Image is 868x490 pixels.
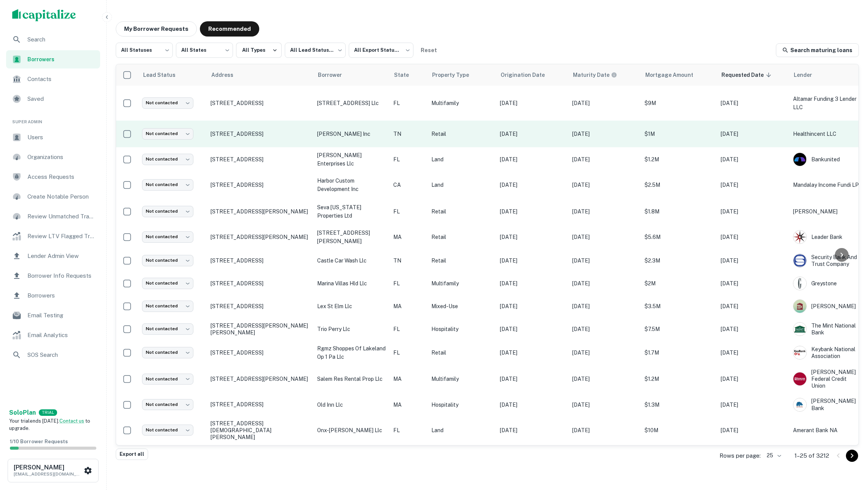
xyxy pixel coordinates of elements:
p: $7.5M [645,325,713,333]
a: SOS Search [6,346,100,364]
p: [DATE] [500,302,565,310]
p: [DATE] [572,256,637,265]
p: harbor custom development inc [317,177,386,193]
a: Organizations [6,148,100,166]
p: TN [393,256,424,265]
p: $1.3M [645,401,713,409]
div: Not contacted [142,323,193,334]
a: Create Notable Person [6,188,100,206]
th: Address [207,64,313,86]
p: onx-[PERSON_NAME] llc [317,426,386,434]
p: Multifamily [431,279,492,288]
div: Contacts [6,70,100,88]
p: [PERSON_NAME] enterprises llc [317,151,386,168]
div: Security Bank And Trust Company [793,254,862,267]
img: picture [793,254,806,267]
div: Not contacted [142,301,193,312]
span: Property Type [432,70,479,80]
p: [DATE] [572,181,637,189]
p: [DATE] [572,426,637,434]
p: Altamar Funding 3 Lender LLC [793,95,862,111]
div: Not contacted [142,179,193,190]
span: Origination Date [501,70,555,80]
p: Mandalay Income Fundi LP [793,181,862,189]
p: CA [393,181,424,189]
p: Retail [431,207,492,216]
p: [DATE] [572,375,637,383]
a: Contact us [59,418,84,424]
span: Lender Admin View [27,251,96,261]
div: Borrower Info Requests [6,267,100,285]
p: FL [393,325,424,333]
img: picture [793,153,806,166]
p: [DATE] [500,426,565,434]
p: lex st elm llc [317,302,386,310]
p: $1M [645,130,713,138]
div: Not contacted [142,374,193,385]
p: [DATE] [572,130,637,138]
li: Super Admin [6,110,100,128]
p: FL [393,207,424,216]
p: TN [393,130,424,138]
p: [STREET_ADDRESS][PERSON_NAME] [211,208,310,215]
p: FL [393,279,424,288]
p: [DATE] [721,375,785,383]
p: seva [US_STATE] properties ltd [317,203,386,220]
th: Origination Date [496,64,568,86]
button: Reset [416,43,441,58]
p: Retail [431,348,492,357]
div: Email Analytics [6,326,100,344]
p: Hospitality [431,401,492,409]
th: State [389,64,428,86]
p: [DATE] [721,130,785,138]
a: Borrowers [6,50,100,68]
p: [DATE] [721,181,785,189]
p: [DATE] [500,181,565,189]
p: [DATE] [572,401,637,409]
div: Not contacted [142,231,193,242]
p: old inn llc [317,401,386,409]
span: Contacts [27,75,96,84]
p: [STREET_ADDRESS][PERSON_NAME] [317,229,386,245]
p: trio perry llc [317,325,386,333]
span: State [394,70,419,80]
p: [DATE] [721,348,785,357]
div: Not contacted [142,154,193,165]
p: [DATE] [721,302,785,310]
span: Lender [794,70,822,80]
p: [DATE] [572,207,637,216]
span: Requested Date [721,70,774,80]
a: Saved [6,90,100,108]
p: $2.5M [645,181,713,189]
a: Access Requests [6,168,100,186]
p: [DATE] [500,233,565,241]
p: Land [431,426,492,434]
p: castle car wash llc [317,256,386,265]
button: My Borrower Requests [116,21,197,37]
span: Maturity dates displayed may be estimated. Please contact the lender for the most accurate maturi... [573,71,627,79]
p: rgmz shoppes of lakeland op 1 pa llc [317,344,386,361]
a: Search maturing loans [776,43,859,57]
p: MA [393,302,424,310]
strong: Solo Plan [9,409,36,416]
span: 1 / 10 Borrower Requests [10,439,68,444]
p: [DATE] [500,207,565,216]
span: Mortgage Amount [645,70,703,80]
p: [STREET_ADDRESS] [211,401,310,408]
div: Users [6,128,100,146]
div: The Mint National Bank [793,322,862,336]
p: [DATE] [721,401,785,409]
div: Lender Admin View [6,247,100,265]
div: Not contacted [142,347,193,358]
span: Borrower [318,70,352,80]
span: Your trial ends [DATE]. to upgrade. [9,418,90,431]
p: [PERSON_NAME] [793,207,862,216]
p: [STREET_ADDRESS] [211,130,310,137]
span: Borrowers [27,55,96,64]
p: [DATE] [572,348,637,357]
th: Mortgage Amount [641,64,717,86]
p: [DATE] [721,155,785,164]
p: [DATE] [572,233,637,241]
